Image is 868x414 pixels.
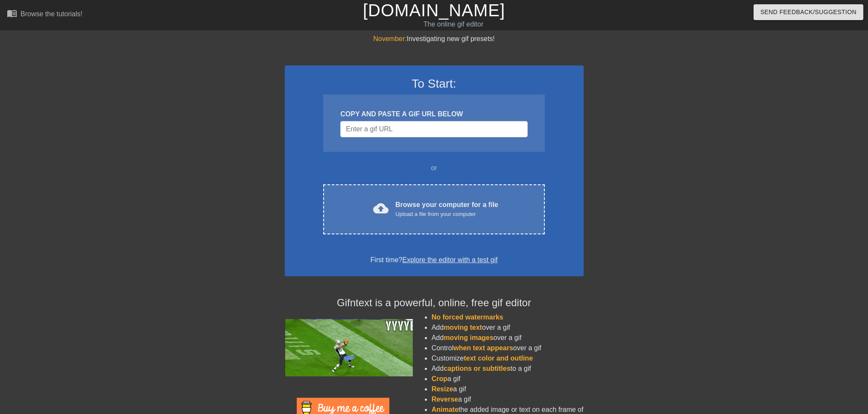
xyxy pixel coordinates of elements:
div: Browse the tutorials! [20,10,82,18]
input: Username [340,121,527,137]
span: moving images [444,334,493,341]
li: a gif [432,394,584,405]
span: No forced watermarks [432,313,503,321]
div: The online gif editor [294,19,614,30]
div: First time? [296,255,573,265]
span: captions or subtitles [444,365,510,372]
span: Crop [432,375,447,382]
span: when text appears [453,344,513,352]
span: text color and outline [464,355,533,362]
span: Animate [432,406,459,413]
li: Add over a gif [432,322,584,333]
li: a gif [432,374,584,384]
div: Investigating new gif presets! [285,34,584,44]
div: COPY AND PASTE A GIF URL BELOW [340,109,527,119]
span: Resize [432,385,453,393]
a: Explore the editor with a test gif [402,256,497,263]
li: a gif [432,384,584,394]
a: [DOMAIN_NAME] [363,1,505,20]
span: cloud_upload [373,201,389,216]
h4: Gifntext is a powerful, online, free gif editor [285,297,584,309]
h3: To Start: [296,77,573,91]
span: Send Feedback/Suggestion [760,7,856,18]
div: Browse your computer for a file [395,200,498,219]
span: Reverse [432,396,458,403]
img: football_small.gif [285,319,413,376]
li: Customize [432,353,584,364]
span: menu_book [7,8,17,18]
li: Control over a gif [432,343,584,353]
button: Send Feedback/Suggestion [754,4,863,20]
li: Add to a gif [432,364,584,374]
li: Add over a gif [432,333,584,343]
div: Upload a file from your computer [395,210,498,219]
span: moving text [444,324,482,331]
a: Browse the tutorials! [7,8,82,21]
span: November: [373,35,406,42]
div: or [307,163,561,173]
